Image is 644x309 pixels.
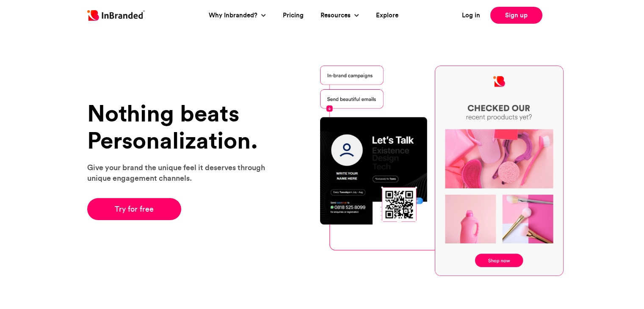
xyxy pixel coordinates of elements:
a: Explore [376,11,398,20]
h1: Nothing beats Personalization. [87,100,276,154]
a: Pricing [283,11,304,20]
a: Log in [462,11,480,20]
a: Resources [321,11,353,20]
a: Try for free [87,198,182,220]
img: Inbranded [87,10,145,21]
a: Sign up [490,7,542,24]
a: Why Inbranded? [209,11,260,20]
p: Give your brand the unique feel it deserves through unique engagement channels. [87,162,276,183]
